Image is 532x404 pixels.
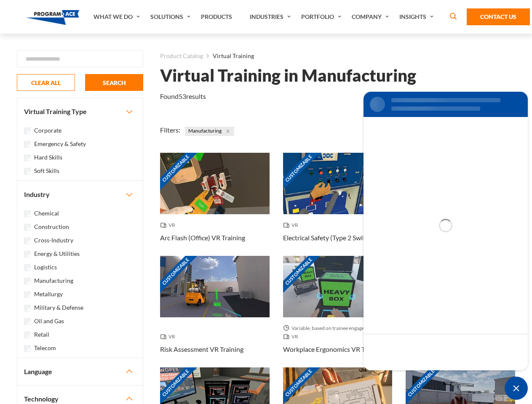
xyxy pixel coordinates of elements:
[283,256,393,367] a: Customizable Thumbnail - Workplace Ergonomics VR Training Variable, based on trainee engagement w...
[160,344,243,354] h3: Risk Assessment VR Training
[34,316,64,326] label: Oil and Gas
[34,290,63,299] label: Metallurgy
[160,221,179,229] span: VR
[24,210,31,217] input: Chemical
[505,377,528,400] span: Minimize live chat window
[160,91,206,101] p: Found results
[203,50,254,61] li: Virtual Training
[160,50,515,61] nav: breadcrumb
[24,251,31,258] input: Energy & Utilities
[24,305,31,311] input: Military & Defense
[34,276,73,285] label: Manufacturing
[179,92,186,100] em: 53
[283,233,393,243] h3: Electrical Safety (Type 2 Switchgear) VR Training
[283,153,393,256] a: Customizable Thumbnail - Electrical Safety (Type 2 Switchgear) VR Training VR Electrical Safety (...
[24,318,31,325] input: Oil and Gas
[24,224,31,231] input: Construction
[160,332,179,341] span: VR
[361,90,530,372] iframe: SalesIQ Chat Window
[283,221,302,229] span: VR
[24,128,31,134] input: Corporate
[34,139,86,149] label: Emergency & Safety
[34,263,57,272] label: Logistics
[34,330,49,339] label: Retail
[17,358,143,385] button: Language
[160,68,416,83] h1: Virtual Training in Manufacturing
[24,141,31,148] input: Emergency & Safety
[34,126,61,135] label: Corporate
[34,303,83,312] label: Military & Defense
[34,166,59,175] label: Soft Skills
[24,264,31,271] input: Logistics
[17,74,75,91] button: CLEAR ALL
[160,153,270,256] a: Customizable Thumbnail - Arc Flash (Office) VR Training VR Arc Flash (Office) VR Training
[34,236,73,245] label: Cross-Industry
[34,209,59,218] label: Chemical
[17,181,143,208] button: Industry
[17,98,143,125] button: Virtual Training Type
[283,344,385,354] h3: Workplace Ergonomics VR Training
[24,278,31,284] input: Manufacturing
[24,154,31,161] input: Hard Skills
[223,127,233,136] button: Close
[160,233,245,243] h3: Arc Flash (Office) VR Training
[467,8,530,25] a: Contact Us
[34,222,69,231] label: Construction
[160,256,270,367] a: Customizable Thumbnail - Risk Assessment VR Training VR Risk Assessment VR Training
[24,237,31,244] input: Cross-Industry
[505,377,528,400] div: Chat Widget
[283,332,302,341] span: VR
[24,291,31,298] input: Metallurgy
[24,332,31,338] input: Retail
[160,50,203,61] a: Product Catalog
[26,10,80,25] img: Program-Ace
[24,345,31,352] input: Telecom
[24,168,31,175] input: Soft Skills
[160,126,180,134] span: Filters:
[34,249,80,258] label: Energy & Utilities
[283,324,393,332] span: Variable, based on trainee engagement with exercises.
[34,153,62,162] label: Hard Skills
[185,127,234,136] span: Manufacturing
[34,343,56,353] label: Telecom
